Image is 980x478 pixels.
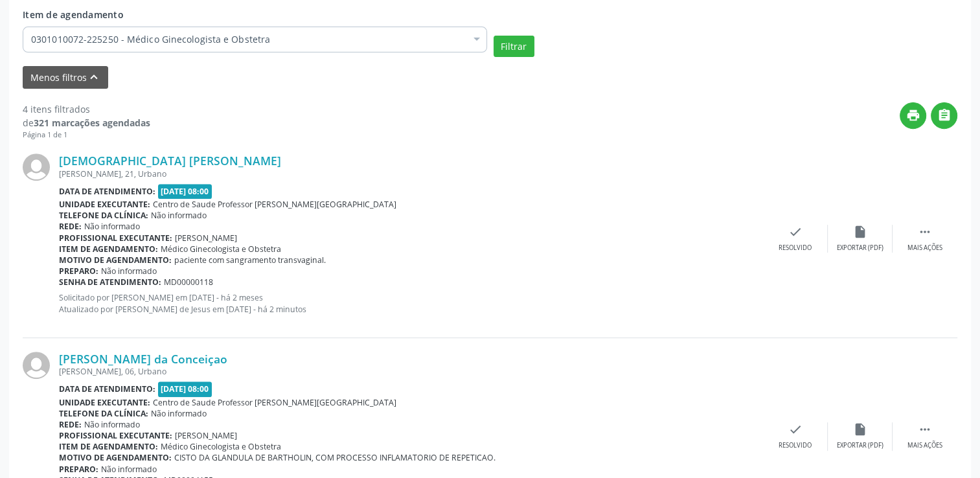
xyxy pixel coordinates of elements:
[900,102,926,129] button: print
[788,225,803,239] i: check
[158,381,212,396] span: [DATE] 08:00
[164,277,213,288] span: MD00000118
[853,225,867,239] i: insert_drive_file
[161,441,281,452] span: Médico Ginecologista e Obstetra
[59,244,158,255] b: Item de agendamento:
[59,277,161,288] b: Senha de atendimento:
[174,255,326,266] span: paciente com sangramento transvaginal.
[23,66,108,89] button: Menos filtroskeyboard_arrow_up
[853,422,867,437] i: insert_drive_file
[779,244,812,253] div: Resolvido
[918,225,932,239] i: 
[59,366,763,377] div: [PERSON_NAME], 06, Urbano
[937,108,952,122] i: 
[84,419,140,430] span: Não informado
[59,430,172,441] b: Profissional executante:
[153,397,396,408] span: Centro de Saude Professor [PERSON_NAME][GEOGRAPHIC_DATA]
[175,233,237,244] span: [PERSON_NAME]
[59,154,281,168] a: [DEMOGRAPHIC_DATA] [PERSON_NAME]
[837,244,883,253] div: Exportar (PDF)
[23,352,50,379] img: img
[23,8,124,21] span: Item de agendamento
[151,408,207,419] span: Não informado
[494,36,534,58] button: Filtrar
[161,244,281,255] span: Médico Ginecologista e Obstetra
[84,221,140,232] span: Não informado
[23,154,50,181] img: img
[151,210,207,221] span: Não informado
[907,244,942,253] div: Mais ações
[59,255,172,266] b: Motivo de agendamento:
[59,441,158,452] b: Item de agendamento:
[59,221,82,232] b: Rede:
[174,452,496,463] span: CISTO DA GLANDULA DE BARTHOLIN, COM PROCESSO INFLAMATORIO DE REPETICAO.
[59,292,763,314] p: Solicitado por [PERSON_NAME] em [DATE] - há 2 meses Atualizado por [PERSON_NAME] de Jesus em [DAT...
[34,117,150,129] strong: 321 marcações agendadas
[779,441,812,450] div: Resolvido
[59,408,148,419] b: Telefone da clínica:
[101,266,157,277] span: Não informado
[59,383,155,394] b: Data de atendimento:
[175,430,237,441] span: [PERSON_NAME]
[918,422,932,437] i: 
[59,266,98,277] b: Preparo:
[59,199,150,210] b: Unidade executante:
[59,397,150,408] b: Unidade executante:
[59,186,155,197] b: Data de atendimento:
[59,233,172,244] b: Profissional executante:
[158,184,212,199] span: [DATE] 08:00
[59,452,172,463] b: Motivo de agendamento:
[788,422,803,437] i: check
[931,102,957,129] button: 
[59,168,763,179] div: [PERSON_NAME], 21, Urbano
[837,441,883,450] div: Exportar (PDF)
[23,130,150,141] div: Página 1 de 1
[23,102,150,116] div: 4 itens filtrados
[59,419,82,430] b: Rede:
[906,108,920,122] i: print
[87,70,101,84] i: keyboard_arrow_up
[153,199,396,210] span: Centro de Saude Professor [PERSON_NAME][GEOGRAPHIC_DATA]
[59,464,98,475] b: Preparo:
[23,116,150,130] div: de
[59,352,227,366] a: [PERSON_NAME] da Conceiçao
[101,464,157,475] span: Não informado
[31,33,466,46] span: 0301010072-225250 - Médico Ginecologista e Obstetra
[59,210,148,221] b: Telefone da clínica:
[907,441,942,450] div: Mais ações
